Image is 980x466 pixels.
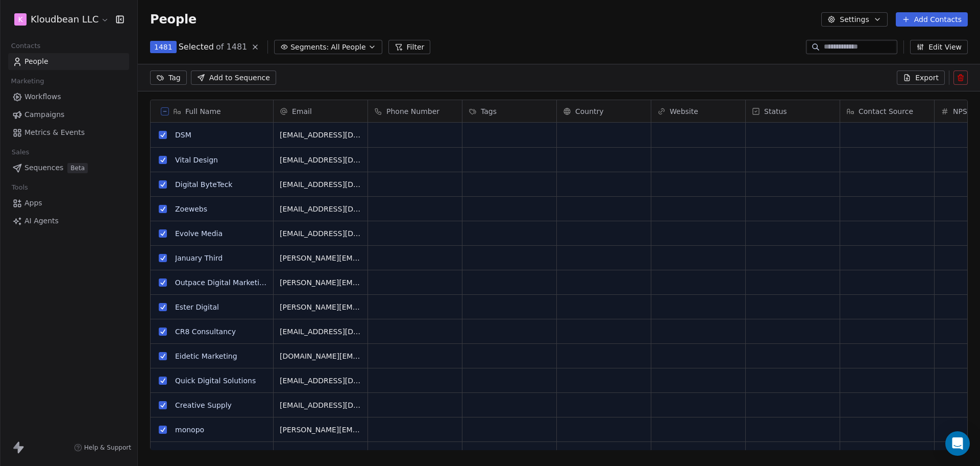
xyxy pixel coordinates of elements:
[651,100,745,122] div: Website
[24,127,85,138] span: Metrics & Events
[945,431,970,456] div: Open Intercom Messenger
[175,180,232,189] a: Digital ByteTeck
[7,74,48,89] span: Marketing
[292,106,312,116] span: Email
[915,73,939,83] span: Export
[216,41,247,53] span: of 1481
[209,73,270,83] span: Add to Sequence
[154,42,173,52] span: 1481
[8,106,129,123] a: Campaigns
[368,100,462,122] div: Phone Number
[175,450,260,458] a: Naked Communications
[274,100,367,122] div: Email
[12,11,109,28] button: KKloudbean LLC
[175,131,191,139] a: DSM
[185,106,221,116] span: Full Name
[168,73,181,83] span: Tag
[191,71,276,85] button: Add to Sequence
[280,277,361,288] span: [PERSON_NAME][EMAIL_ADDRESS][DOMAIN_NAME]
[84,444,131,452] span: Help & Support
[280,425,361,435] span: [PERSON_NAME][EMAIL_ADDRESS][DOMAIN_NAME]
[557,100,651,122] div: Country
[280,400,361,410] span: [EMAIL_ADDRESS][DOMAIN_NAME]
[386,106,439,116] span: Phone Number
[8,124,129,141] a: Metrics & Events
[7,38,45,54] span: Contacts
[280,253,361,263] span: [PERSON_NAME][EMAIL_ADDRESS][DOMAIN_NAME]
[175,156,218,164] a: Vital Design
[151,123,274,450] div: grid
[840,100,934,122] div: Contact Source
[24,216,59,226] span: AI Agents
[280,327,361,337] span: [EMAIL_ADDRESS][DOMAIN_NAME]
[290,42,329,53] span: Segments:
[175,426,204,434] a: monopo
[280,179,361,190] span: [EMAIL_ADDRESS][DOMAIN_NAME]
[24,91,61,102] span: Workflows
[7,145,34,160] span: Sales
[280,204,361,214] span: [EMAIL_ADDRESS][DOMAIN_NAME]
[175,328,236,336] a: CR8 Consultancy
[150,41,177,53] button: 1481
[175,205,207,213] a: Zoewebs
[670,106,698,116] span: Website
[859,106,913,116] span: Contact Source
[7,180,32,195] span: Tools
[175,401,232,409] a: Creative Supply
[175,352,237,360] a: Eidetic Marketing
[175,303,219,311] a: Ester Digital
[31,13,99,26] span: Kloudbean LLC
[764,106,787,116] span: Status
[151,100,273,122] div: Full Name
[481,106,497,116] span: Tags
[280,130,361,140] span: [EMAIL_ADDRESS][DOMAIN_NAME]
[280,302,361,312] span: [PERSON_NAME][EMAIL_ADDRESS][DOMAIN_NAME]
[280,155,361,165] span: [EMAIL_ADDRESS][DOMAIN_NAME]
[175,229,223,238] a: Evolve Media
[910,40,968,54] button: Edit View
[8,159,129,176] a: SequencesBeta
[8,53,129,70] a: People
[462,100,556,122] div: Tags
[179,41,214,53] span: Selected
[896,12,968,27] button: Add Contacts
[746,100,840,122] div: Status
[24,162,63,173] span: Sequences
[821,12,887,27] button: Settings
[388,40,431,54] button: Filter
[150,71,187,85] button: Tag
[8,213,129,229] a: AI Agents
[67,163,88,173] span: Beta
[175,377,256,385] a: Quick Digital Solutions
[280,228,361,239] span: [EMAIL_ADDRESS][DOMAIN_NAME]
[331,42,365,53] span: All People
[280,376,361,386] span: [EMAIL_ADDRESS][DOMAIN_NAME]
[24,198,42,208] span: Apps
[897,71,945,85] button: Export
[175,254,223,262] a: January Third
[280,351,361,361] span: [DOMAIN_NAME][EMAIL_ADDRESS][DOMAIN_NAME]
[24,109,64,120] span: Campaigns
[24,56,48,67] span: People
[175,278,268,287] a: Outpace Digital Marketing
[280,449,361,459] span: [EMAIL_ADDRESS][DOMAIN_NAME]
[8,195,129,212] a: Apps
[18,14,22,25] span: K
[74,444,131,452] a: Help & Support
[575,106,604,116] span: Country
[150,12,197,27] span: People
[8,88,129,105] a: Workflows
